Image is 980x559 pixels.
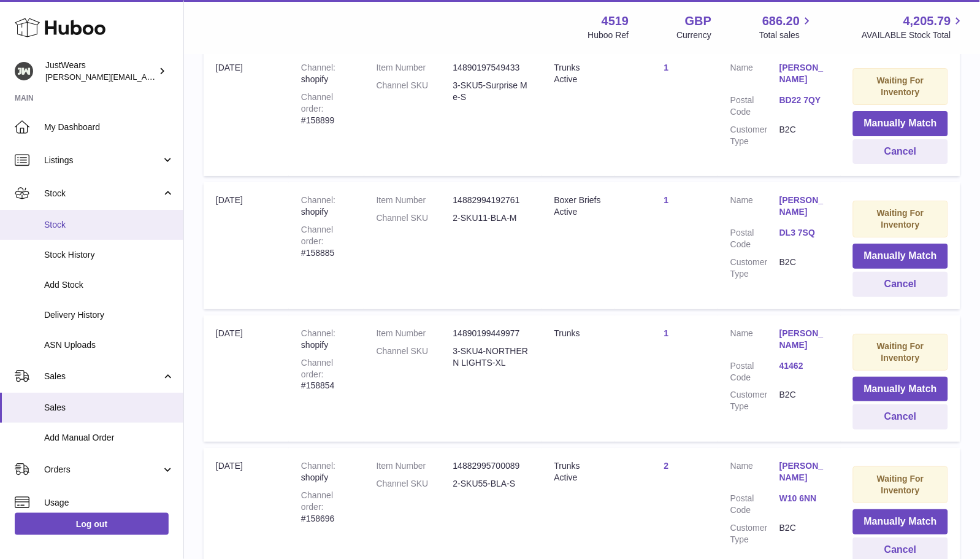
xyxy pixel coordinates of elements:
span: 4,205.79 [903,13,951,29]
dt: Channel SKU [377,212,453,224]
a: 2 [664,461,669,471]
span: Stock [44,188,161,199]
dt: Postal Code [730,227,779,250]
dd: 14882994192761 [453,195,530,206]
strong: Waiting For Inventory [877,75,924,97]
button: Manually Match [853,509,948,534]
strong: Channel order [301,490,333,512]
span: Delivery History [44,309,174,321]
td: [DATE] [204,50,289,176]
dt: Name [730,195,779,221]
span: Sales [44,371,161,382]
strong: Channel [301,63,335,72]
div: Currency [677,29,712,41]
dt: Customer Type [730,124,779,147]
dt: Item Number [377,328,453,339]
button: Cancel [853,139,948,164]
strong: GBP [685,13,711,29]
span: Stock History [44,249,174,261]
a: W10 6NN [779,493,829,504]
dt: Channel SKU [377,345,453,369]
span: ASN Uploads [44,339,174,351]
a: 41462 [779,360,829,372]
a: [PERSON_NAME] [779,460,829,484]
div: Trunks [554,328,602,339]
dt: Customer Type [730,522,779,546]
div: Trunks Active [554,62,602,85]
div: shopify [301,460,352,484]
dt: Item Number [377,460,453,472]
strong: Channel order [301,358,333,379]
span: Listings [44,155,161,166]
strong: Waiting For Inventory [877,474,924,495]
div: #158899 [301,91,352,126]
span: Total sales [759,29,814,41]
div: shopify [301,62,352,85]
span: [PERSON_NAME][EMAIL_ADDRESS][DOMAIN_NAME] [45,72,246,82]
div: JustWears [45,60,156,83]
a: 1 [664,328,669,338]
dt: Channel SKU [377,80,453,103]
button: Cancel [853,272,948,297]
strong: Channel [301,461,335,471]
dt: Name [730,62,779,88]
button: Cancel [853,404,948,430]
span: Add Manual Order [44,432,174,444]
img: josh@just-wears.com [15,62,33,80]
dt: Customer Type [730,389,779,412]
div: Boxer Briefs Active [554,195,602,218]
dd: 2-SKU11-BLA-M [453,212,530,224]
button: Manually Match [853,377,948,402]
span: AVAILABLE Stock Total [862,29,965,41]
a: 4,205.79 AVAILABLE Stock Total [862,13,965,41]
button: Manually Match [853,111,948,136]
dt: Item Number [377,62,453,74]
span: 686.20 [762,13,800,29]
dt: Name [730,460,779,487]
span: Add Stock [44,279,174,291]
div: shopify [301,328,352,351]
div: Huboo Ref [588,29,629,41]
dd: 2-SKU55-BLA-S [453,478,530,490]
span: My Dashboard [44,121,174,133]
a: DL3 7SQ [779,227,829,239]
div: Trunks Active [554,460,602,484]
dd: B2C [779,522,829,546]
dt: Postal Code [730,360,779,384]
strong: Waiting For Inventory [877,341,924,363]
span: Orders [44,464,161,476]
strong: Waiting For Inventory [877,208,924,229]
td: [DATE] [204,315,289,442]
a: 1 [664,195,669,205]
div: #158854 [301,357,352,392]
span: Usage [44,497,174,509]
button: Manually Match [853,244,948,269]
a: Log out [15,513,169,535]
dt: Channel SKU [377,478,453,490]
a: 686.20 Total sales [759,13,814,41]
a: 1 [664,63,669,72]
dd: B2C [779,389,829,412]
span: Sales [44,402,174,414]
div: #158696 [301,490,352,525]
dd: 14882995700089 [453,460,530,472]
dt: Name [730,328,779,354]
div: shopify [301,195,352,218]
a: [PERSON_NAME] [779,62,829,85]
dd: 14890199449977 [453,328,530,339]
a: BD22 7QY [779,94,829,106]
dd: B2C [779,124,829,147]
strong: Channel order [301,225,333,246]
strong: Channel [301,195,335,205]
td: [DATE] [204,182,289,309]
strong: Channel order [301,92,333,114]
div: #158885 [301,224,352,259]
dt: Customer Type [730,256,779,280]
dd: B2C [779,256,829,280]
dt: Item Number [377,195,453,206]
strong: 4519 [602,13,629,29]
dt: Postal Code [730,493,779,516]
dd: 3-SKU4-NORTHERN LIGHTS-XL [453,345,530,369]
dd: 14890197549433 [453,62,530,74]
strong: Channel [301,328,335,338]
